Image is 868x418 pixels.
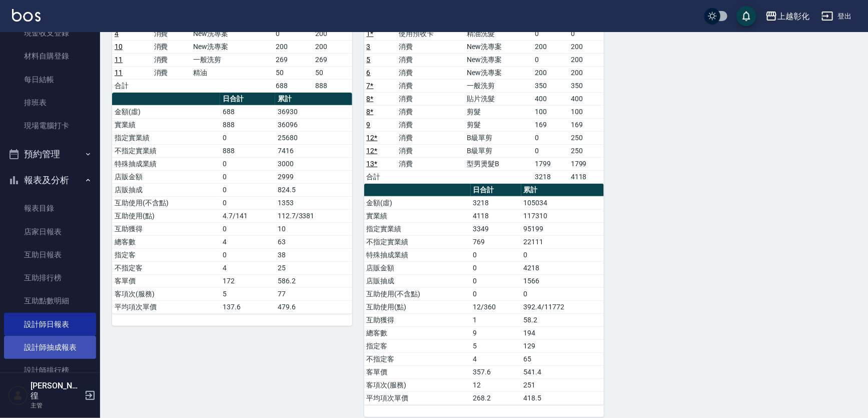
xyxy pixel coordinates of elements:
td: 不指定客 [112,261,220,274]
td: 4218 [521,261,604,274]
td: 合計 [112,79,152,92]
td: 1566 [521,274,604,287]
td: B級單剪 [465,131,533,144]
td: 消費 [396,157,464,170]
td: 25680 [275,131,352,144]
a: 互助日報表 [4,243,96,266]
td: 消費 [152,40,191,53]
td: 769 [471,235,521,248]
td: 0 [568,27,604,40]
td: 200 [313,40,352,53]
img: Person [8,385,28,405]
td: 0 [220,183,275,196]
td: New洗專案 [191,27,273,40]
td: 4.7/141 [220,209,275,222]
td: 3218 [471,196,521,209]
td: 金額(虛) [364,196,471,209]
td: 店販抽成 [112,183,220,196]
a: 每日結帳 [4,68,96,91]
table: a dense table [364,2,604,184]
td: 0 [471,287,521,300]
td: 互助使用(不含點) [364,287,471,300]
td: New洗專案 [465,40,533,53]
th: 日合計 [220,93,275,106]
td: 200 [533,66,568,79]
th: 累計 [275,93,352,106]
td: 586.2 [275,274,352,287]
a: 現金收支登錄 [4,22,96,45]
td: 824.5 [275,183,352,196]
div: 上越彰化 [777,10,809,23]
td: 消費 [396,118,464,131]
td: 200 [568,53,604,66]
td: 4 [220,261,275,274]
button: save [736,6,756,26]
td: 137.6 [220,300,275,313]
td: 互助獲得 [364,313,471,326]
td: 客單價 [112,274,220,287]
td: 268.2 [471,391,521,404]
a: 現場電腦打卡 [4,114,96,137]
th: 日合計 [471,184,521,197]
a: 報表目錄 [4,197,96,220]
td: 38 [275,248,352,261]
td: 350 [533,79,568,92]
a: 設計師日報表 [4,313,96,336]
td: 0 [220,196,275,209]
td: 200 [568,40,604,53]
td: 消費 [152,53,191,66]
td: 200 [568,66,604,79]
td: 112.7/3381 [275,209,352,222]
a: 材料自購登錄 [4,45,96,68]
a: 排班表 [4,91,96,114]
td: 消費 [396,92,464,105]
td: 總客數 [364,326,471,339]
a: 4 [115,30,119,38]
td: 200 [533,40,568,53]
td: 指定實業績 [364,222,471,235]
button: 報表及分析 [4,167,96,193]
table: a dense table [112,2,352,93]
td: 店販抽成 [364,274,471,287]
td: 0 [273,27,313,40]
td: 0 [220,222,275,235]
a: 11 [115,56,123,64]
td: 0 [220,248,275,261]
td: B級單剪 [465,144,533,157]
td: 0 [533,131,568,144]
td: 平均項次單價 [112,300,220,313]
td: 1353 [275,196,352,209]
td: 350 [568,79,604,92]
td: 實業績 [112,118,220,131]
td: 合計 [364,170,397,183]
td: 使用預收卡 [396,27,464,40]
td: 888 [220,118,275,131]
a: 6 [367,69,371,77]
td: 100 [533,105,568,118]
td: 77 [275,287,352,300]
td: 169 [568,118,604,131]
td: 0 [220,170,275,183]
td: 客單價 [364,365,471,378]
a: 10 [115,43,123,51]
td: 169 [533,118,568,131]
td: 0 [521,248,604,261]
td: 392.4/11772 [521,300,604,313]
td: 95199 [521,222,604,235]
td: 3218 [533,170,568,183]
td: 指定實業績 [112,131,220,144]
a: 9 [367,121,371,129]
td: 型男燙髮B [465,157,533,170]
p: 主管 [31,401,82,410]
td: 指定客 [112,248,220,261]
td: 精油洗髮 [465,27,533,40]
td: 418.5 [521,391,604,404]
td: 互助使用(不含點) [112,196,220,209]
td: 實業績 [364,209,471,222]
h5: [PERSON_NAME]徨 [31,381,82,401]
td: 7416 [275,144,352,157]
td: 0 [533,53,568,66]
td: 50 [273,66,313,79]
td: 65 [521,352,604,365]
th: 累計 [521,184,604,197]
